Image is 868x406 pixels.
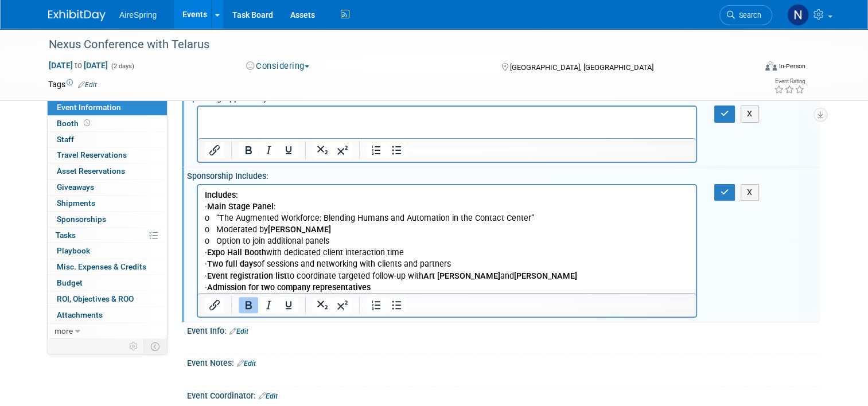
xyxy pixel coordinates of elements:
[57,310,103,319] span: Attachments
[57,103,121,112] span: Event Information
[48,179,167,195] a: Giveaways
[7,5,40,15] b: Includes:
[237,360,256,368] a: Edit
[9,86,89,96] b: Event registration list
[279,142,298,158] button: Underline
[45,34,741,55] div: Nexus Conference with Telarus
[57,198,95,208] span: Shipments
[78,81,97,89] a: Edit
[9,74,59,84] b: Two full days
[73,61,84,70] span: to
[124,339,144,354] td: Personalize Event Tab Strip
[187,387,820,402] div: Event Coordinator:
[57,262,146,271] span: Misc. Expenses & Credits
[48,228,167,243] a: Tasks
[198,107,696,138] iframe: Rich Text Area
[7,5,492,108] p: · : o “The Augmented Workforce: Blending Humans and Automation in the Contact Center” o Moderated...
[55,326,73,335] span: more
[48,116,167,131] a: Booth
[48,243,167,259] a: Playbook
[187,167,820,182] div: Sponsorship Includes:
[48,307,167,323] a: Attachments
[81,119,92,127] span: Booth not reserved yet
[387,142,406,158] button: Bullet list
[205,142,224,158] button: Insert/edit link
[229,327,248,335] a: Edit
[187,354,820,369] div: Event Notes:
[313,142,332,158] button: Subscript
[48,291,167,307] a: ROI, Objectives & ROO
[48,60,108,71] span: [DATE] [DATE]
[48,323,167,339] a: more
[765,61,777,71] img: Format-Inperson.png
[774,79,805,84] div: Event Rating
[57,214,106,224] span: Sponsorships
[694,60,805,77] div: Event Format
[779,62,805,71] div: In-Person
[48,10,106,21] img: ExhibitDay
[48,147,167,163] a: Travel Reservations
[119,10,157,19] span: AireSpring
[48,275,167,291] a: Budget
[741,184,759,201] button: X
[48,132,167,147] a: Staff
[333,142,352,158] button: Superscript
[144,339,168,354] td: Toggle Event Tabs
[387,297,406,313] button: Bullet list
[57,135,74,144] span: Staff
[9,97,173,107] b: Admission for two company representatives
[48,259,167,275] a: Misc. Expenses & Credits
[9,17,76,26] b: Main Stage Panel
[239,142,258,158] button: Bold
[225,86,302,96] b: Art [PERSON_NAME]
[48,79,97,90] td: Tags
[57,278,83,287] span: Budget
[48,196,167,211] a: Shipments
[205,297,224,313] button: Insert/edit link
[70,40,133,49] b: [PERSON_NAME]
[259,297,278,313] button: Italic
[259,392,278,400] a: Edit
[242,60,314,72] button: Considering
[57,294,134,303] span: ROI, Objectives & ROO
[9,63,68,72] b: Expo Hall Booth
[787,4,809,26] img: Natalie Pyron
[48,212,167,227] a: Sponsorships
[57,246,90,255] span: Playbook
[333,297,352,313] button: Superscript
[110,63,134,70] span: (2 days)
[187,322,820,337] div: Event Info:
[367,297,386,313] button: Numbered list
[57,166,125,175] span: Asset Reservations
[239,297,258,313] button: Bold
[48,100,167,115] a: Event Information
[510,63,653,72] span: [GEOGRAPHIC_DATA], [GEOGRAPHIC_DATA]
[6,5,492,108] body: Rich Text Area. Press ALT-0 for help.
[735,11,761,19] span: Search
[48,163,167,179] a: Asset Reservations
[56,231,76,240] span: Tasks
[198,185,696,293] iframe: Rich Text Area
[57,182,94,192] span: Giveaways
[259,142,278,158] button: Italic
[741,106,759,122] button: X
[367,142,386,158] button: Numbered list
[719,5,772,25] a: Search
[316,86,379,96] b: [PERSON_NAME]
[313,297,332,313] button: Subscript
[57,119,92,128] span: Booth
[57,150,127,159] span: Travel Reservations
[279,297,298,313] button: Underline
